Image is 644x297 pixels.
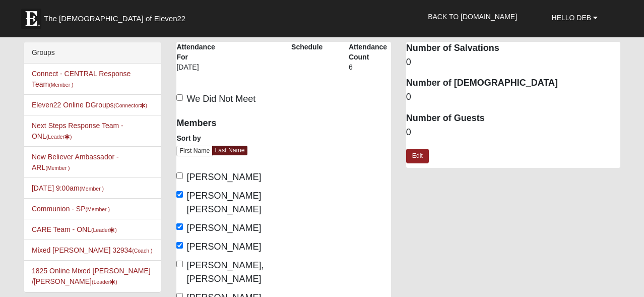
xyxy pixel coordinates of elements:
[176,172,183,179] input: [PERSON_NAME]
[21,9,41,29] img: Eleven22 logo
[406,77,620,90] dt: Number of [DEMOGRAPHIC_DATA]
[349,42,391,62] label: Attendance Count
[49,82,73,88] small: (Member )
[406,91,620,104] dd: 0
[406,56,620,69] dd: 0
[186,223,261,233] span: [PERSON_NAME]
[176,133,201,143] label: Sort by
[44,14,185,24] span: The [DEMOGRAPHIC_DATA] of Eleven22
[114,102,147,108] small: (Connector )
[186,172,261,182] span: [PERSON_NAME]
[46,134,72,140] small: (Leader )
[176,223,183,230] input: [PERSON_NAME]
[32,153,119,171] a: New Believer Ambassador - ARL(Member )
[186,242,261,252] span: [PERSON_NAME]
[32,246,152,254] a: Mixed [PERSON_NAME] 32934(Coach )
[291,42,323,52] label: Schedule
[32,205,110,213] a: Communion - SP(Member )
[176,62,219,79] div: [DATE]
[176,42,219,62] label: Attendance For
[32,101,147,109] a: Eleven22 Online DGroups(Connector)
[552,14,592,22] span: Hello Deb
[176,261,183,267] input: [PERSON_NAME], [PERSON_NAME]
[186,191,261,214] span: [PERSON_NAME] [PERSON_NAME]
[176,146,213,156] a: First Name
[406,42,620,55] dt: Number of Salvations
[349,62,391,79] div: 6
[32,267,151,285] a: 1825 Online Mixed [PERSON_NAME] /[PERSON_NAME](Leader)
[212,146,247,155] a: Last Name
[176,191,183,198] input: [PERSON_NAME] [PERSON_NAME]
[80,186,104,192] small: (Member )
[186,260,264,284] span: [PERSON_NAME], [PERSON_NAME]
[32,122,123,140] a: Next Steps Response Team - ONL(Leader)
[406,149,429,163] a: Edit
[544,5,605,30] a: Hello Deb
[86,206,110,212] small: (Member )
[24,42,161,64] div: Groups
[176,242,183,249] input: [PERSON_NAME]
[45,165,70,171] small: (Member )
[176,94,183,101] input: We Did Not Meet
[186,94,255,104] span: We Did Not Meet
[420,4,525,29] a: Back to [DOMAIN_NAME]
[91,227,117,233] small: (Leader )
[16,4,218,29] a: The [DEMOGRAPHIC_DATA] of Eleven22
[32,225,117,233] a: CARE Team - ONL(Leader)
[32,70,131,88] a: Connect - CENTRAL Response Team(Member )
[132,248,152,254] small: (Coach )
[176,118,276,129] h4: Members
[406,126,620,139] dd: 0
[406,112,620,125] dt: Number of Guests
[32,184,104,192] a: [DATE] 9:00am(Member )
